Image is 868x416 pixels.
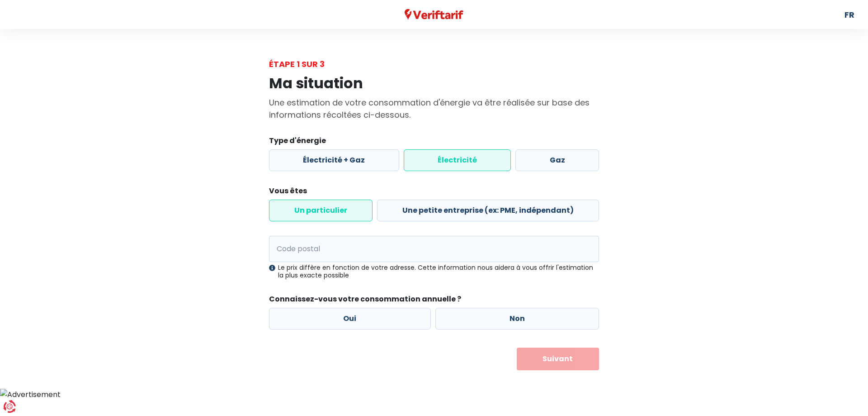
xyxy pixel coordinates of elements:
label: Électricité + Gaz [269,149,399,171]
p: Une estimation de votre consommation d'énergie va être réalisée sur base des informations récolté... [269,96,599,121]
label: Gaz [515,149,599,171]
input: 1000 [269,236,599,262]
div: Étape 1 sur 3 [269,58,599,70]
legend: Vous êtes [269,186,599,200]
img: Veriftarif logo [405,9,464,20]
label: Un particulier [269,200,373,221]
div: Le prix diffère en fonction de votre adresse. Cette information nous aidera à vous offrir l'estim... [269,264,599,279]
button: Suivant [517,348,599,370]
label: Non [435,308,599,330]
h1: Ma situation [269,75,599,92]
label: Une petite entreprise (ex: PME, indépendant) [377,200,599,221]
label: Oui [269,308,431,330]
legend: Connaissez-vous votre consommation annuelle ? [269,294,599,308]
label: Électricité [404,149,511,171]
legend: Type d'énergie [269,135,599,149]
